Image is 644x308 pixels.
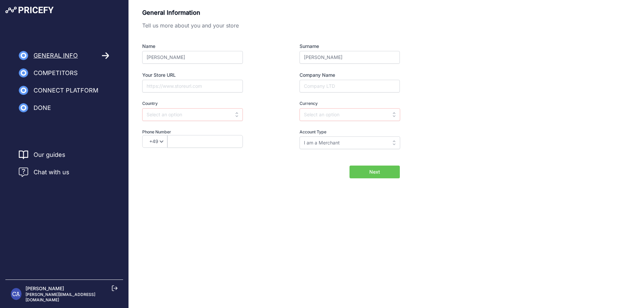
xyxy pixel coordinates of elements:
[142,129,267,135] label: Phone Number
[25,285,118,292] p: [PERSON_NAME]
[142,72,267,78] label: Your Store URL
[34,103,51,113] span: Done
[350,166,400,178] button: Next
[300,129,400,135] label: Account Type
[142,101,267,107] label: Country
[142,80,243,93] input: https://www.storeurl.com
[142,8,400,17] p: General Information
[25,292,118,303] p: [PERSON_NAME][EMAIL_ADDRESS][DOMAIN_NAME]
[34,86,98,95] span: Connect Platform
[300,43,400,50] label: Surname
[300,72,400,78] label: Company Name
[300,108,400,121] input: Select an option
[34,168,69,177] span: Chat with us
[34,51,78,60] span: General Info
[34,150,65,160] a: Our guides
[142,43,267,50] label: Name
[34,68,78,78] span: Competitors
[300,80,400,93] input: Company LTD
[300,101,400,107] label: Currency
[142,21,400,29] p: Tell us more about you and your store
[19,168,69,177] a: Chat with us
[300,136,400,149] input: Select an option
[369,169,380,175] span: Next
[5,7,54,13] img: Pricefy Logo
[142,108,243,121] input: Select an option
